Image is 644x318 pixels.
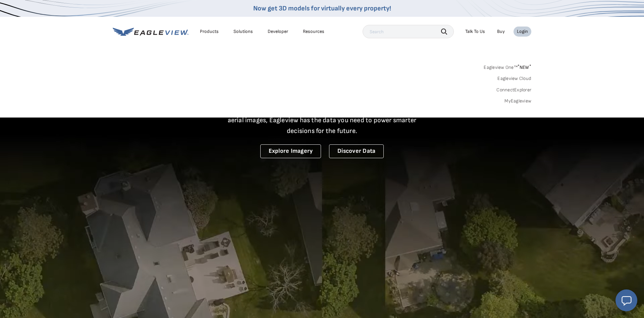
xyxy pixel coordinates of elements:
div: Login [517,29,528,35]
a: MyEagleview [504,98,531,104]
a: Explore Imagery [260,144,321,158]
a: Now get 3D models for virtually every property! [253,4,391,12]
a: Developer [268,29,288,35]
button: Open chat window [615,289,637,311]
div: Products [200,29,219,35]
a: Discover Data [329,144,384,158]
a: Eagleview Cloud [497,76,531,82]
input: Search [363,25,454,38]
div: Talk To Us [465,29,485,35]
a: ConnectExplorer [496,87,531,93]
p: A new era starts here. Built on more than 3.5 billion high-resolution aerial images, Eagleview ha... [219,104,425,136]
div: Solutions [233,29,253,35]
div: Resources [303,29,324,35]
a: Eagleview One™*NEW* [484,62,531,70]
span: NEW [518,64,531,70]
a: Buy [497,29,505,35]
